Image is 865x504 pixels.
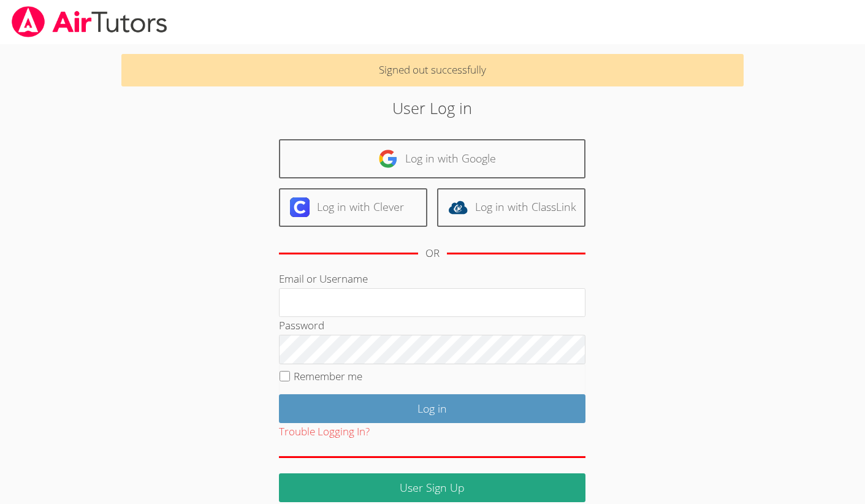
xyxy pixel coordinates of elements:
[378,149,398,169] img: google-logo-50288ca7cdecda66e5e0955fdab243c47b7ad437acaf1139b6f446037453330a.svg
[425,245,440,262] div: OR
[448,197,468,217] img: classlink-logo-d6bb404cc1216ec64c9a2012d9dc4662098be43eaf13dc465df04b49fa7ab582.svg
[10,6,169,37] img: airtutors_banner-c4298cdbf04f3fff15de1276eac7730deb9818008684d7c2e4769d2f7ddbe033.png
[279,272,368,286] label: Email or Username
[290,197,310,217] img: clever-logo-6eab21bc6e7a338710f1a6ff85c0baf02591cd810cc4098c63d3a4b26e2feb20.svg
[121,54,744,86] p: Signed out successfully
[279,318,324,332] label: Password
[279,394,585,423] input: Log in
[279,473,585,502] a: User Sign Up
[437,188,585,227] a: Log in with ClassLink
[294,369,362,383] label: Remember me
[279,139,585,178] a: Log in with Google
[279,188,427,227] a: Log in with Clever
[279,423,370,441] button: Trouble Logging In?
[199,96,666,120] h2: User Log in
